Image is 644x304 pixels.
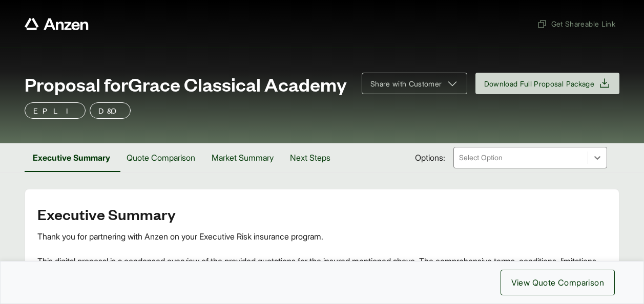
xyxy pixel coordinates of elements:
button: View Quote Comparison [501,270,615,295]
span: Options: [415,151,445,164]
span: Get Shareable Link [537,18,615,29]
button: Market Summary [203,143,282,172]
p: D&O [98,104,122,117]
span: Share with Customer [370,78,442,89]
a: Anzen website [25,18,89,30]
span: Proposal for Grace Classical Academy [25,74,347,94]
button: Get Shareable Link [533,14,619,33]
div: Thank you for partnering with Anzen on your Executive Risk insurance program. This digital propos... [37,230,607,292]
button: Share with Customer [362,73,467,94]
button: Executive Summary [25,143,118,172]
p: EPLI [33,104,77,117]
span: View Quote Comparison [511,276,604,289]
button: Download Full Proposal Package [475,73,620,94]
h2: Executive Summary [37,206,607,222]
button: Next Steps [282,143,339,172]
button: Quote Comparison [118,143,203,172]
span: Download Full Proposal Package [484,78,595,89]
